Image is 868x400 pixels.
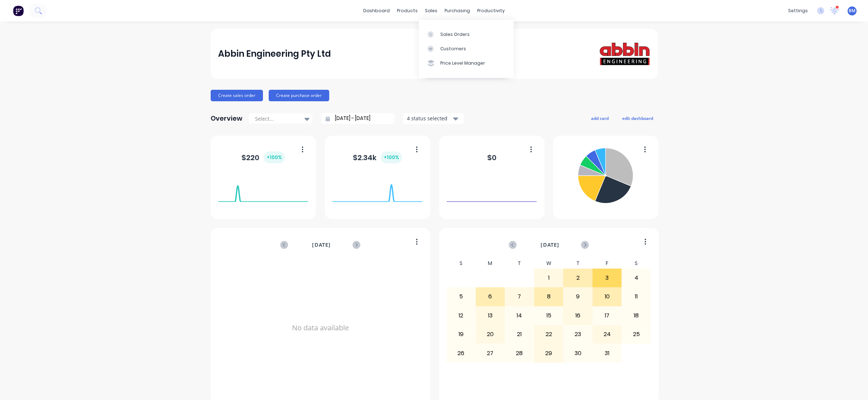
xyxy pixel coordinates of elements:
[593,288,622,306] div: 10
[476,325,505,343] div: 20
[505,307,534,325] div: 14
[586,113,613,123] button: add card
[476,307,505,325] div: 13
[447,288,475,306] div: 5
[593,269,622,287] div: 3
[534,258,564,269] div: W
[622,325,651,343] div: 25
[593,344,622,362] div: 31
[505,288,534,306] div: 7
[441,5,474,16] div: purchasing
[381,152,402,163] div: + 100 %
[403,113,464,124] button: 4 status selected
[440,31,470,38] div: Sales Orders
[419,27,514,41] a: Sales Orders
[241,152,285,163] div: $ 220
[440,60,485,66] div: Price Level Manager
[534,269,563,287] div: 1
[312,241,331,249] span: [DATE]
[534,307,563,325] div: 15
[211,111,243,126] div: Overview
[600,42,650,65] img: Abbin Engineering Pty Ltd
[564,307,592,325] div: 16
[564,288,592,306] div: 9
[476,344,505,362] div: 27
[447,325,475,343] div: 19
[476,288,505,306] div: 6
[421,5,441,16] div: sales
[360,5,393,16] a: dashboard
[622,307,651,325] div: 18
[622,258,651,269] div: S
[505,258,534,269] div: T
[622,288,651,306] div: 11
[476,258,505,269] div: M
[440,46,466,52] div: Customers
[849,8,855,14] span: BM
[534,288,563,306] div: 8
[622,269,651,287] div: 4
[353,152,402,163] div: $ 2.34k
[393,5,421,16] div: products
[785,5,811,16] div: settings
[618,113,658,123] button: edit dashboard
[564,344,592,362] div: 30
[269,90,329,101] button: Create purchase order
[487,152,497,163] div: $ 0
[447,344,475,362] div: 26
[419,42,514,56] a: Customers
[534,325,563,343] div: 22
[593,258,622,269] div: F
[564,269,592,287] div: 2
[211,90,263,101] button: Create sales order
[218,258,422,397] div: No data available
[564,325,592,343] div: 23
[563,258,593,269] div: T
[505,344,534,362] div: 28
[13,5,24,16] img: Factory
[419,56,514,70] a: Price Level Manager
[474,5,508,16] div: productivity
[446,258,476,269] div: S
[534,344,563,362] div: 29
[264,152,285,163] div: + 100 %
[593,325,622,343] div: 24
[505,325,534,343] div: 21
[218,47,331,61] div: Abbin Engineering Pty Ltd
[447,307,475,325] div: 12
[407,115,452,122] div: 4 status selected
[593,307,622,325] div: 17
[541,241,559,249] span: [DATE]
